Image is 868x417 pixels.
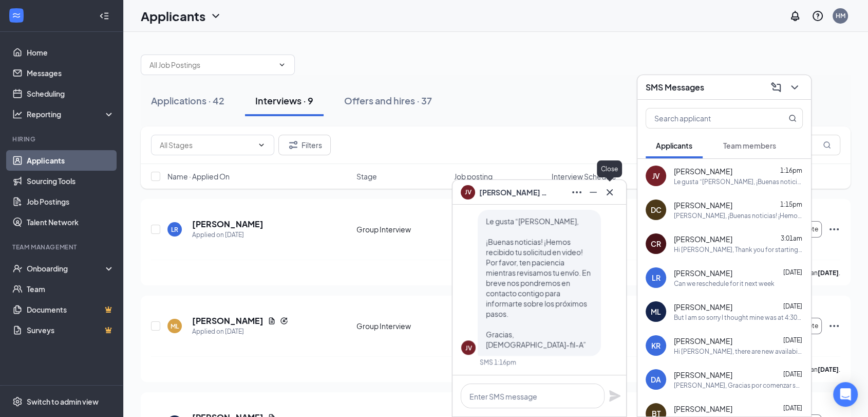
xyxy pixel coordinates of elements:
a: SurveysCrown [27,320,115,340]
input: Search applicant [646,108,768,128]
svg: MagnifyingGlass [823,141,831,149]
div: Can we reschedule for it next week [674,279,775,288]
a: DocumentsCrown [27,299,115,320]
div: Hiring [12,135,112,143]
a: Talent Network [27,212,115,232]
div: SMS 1:16pm [480,358,516,367]
svg: ChevronDown [257,141,266,149]
div: [PERSON_NAME], ¡Buenas noticias! ¡Hemos recibido tu solicitud en video! Por favor, ten paciencia ... [674,211,803,220]
div: Reporting [27,109,115,119]
div: JV [652,171,660,181]
b: [DATE] [818,269,839,277]
svg: Minimize [587,186,599,198]
div: CR [651,239,661,249]
svg: Ellipses [828,320,840,332]
span: [DATE] [783,302,802,310]
svg: Filter [287,139,299,151]
div: ML [171,322,179,331]
div: DA [651,374,661,385]
h3: SMS Messages [646,82,704,93]
div: Applications · 42 [151,94,224,107]
svg: Notifications [789,10,801,22]
div: Offers and hires · 37 [344,94,432,107]
span: 3:01am [781,234,802,242]
button: Filter Filters [278,135,331,155]
svg: Analysis [12,109,23,119]
input: All Stages [160,139,253,151]
button: ChevronDown [786,79,803,96]
b: [DATE] [818,366,839,373]
a: Applicants [27,150,115,171]
div: Hi [PERSON_NAME], Thank you for starting your application with [DEMOGRAPHIC_DATA]-fil-[PERSON_NAM... [674,245,803,254]
div: ML [651,306,661,317]
div: KR [651,340,661,351]
div: JV [465,343,472,352]
span: 1:16pm [780,167,802,174]
span: [PERSON_NAME] [674,268,732,278]
button: ComposeMessage [768,79,784,96]
svg: Ellipses [571,186,583,198]
svg: ChevronDown [788,81,801,94]
div: LR [652,273,661,283]
div: HM [836,11,845,20]
a: Team [27,279,115,299]
span: Team members [723,141,776,150]
span: [DATE] [783,404,802,412]
div: Applied on [DATE] [192,230,263,240]
svg: Cross [603,186,616,198]
div: DC [651,205,662,215]
svg: Reapply [280,317,288,325]
div: Applied on [DATE] [192,327,288,337]
svg: UserCheck [12,263,23,274]
button: Ellipses [569,184,585,201]
span: Stage [356,171,377,182]
button: Minimize [585,184,601,201]
span: Name · Applied On [167,171,230,182]
div: Le gusta “[PERSON_NAME], ¡Buenas noticias! ¡Hemos recibido tu solicitud en video! Por favor, ten ... [674,177,803,186]
span: [DATE] [783,370,802,378]
svg: Settings [12,396,23,407]
div: Onboarding [27,263,106,274]
svg: Ellipses [828,223,840,235]
span: [PERSON_NAME] [674,302,732,312]
span: 1:15pm [780,201,802,208]
svg: ChevronDown [210,10,222,22]
div: Open Intercom Messenger [833,382,858,407]
span: [PERSON_NAME] [674,200,732,210]
a: Messages [27,63,115,83]
span: [PERSON_NAME] Ventura [479,187,551,198]
span: [DATE] [783,268,802,276]
svg: MagnifyingGlass [788,114,797,122]
a: Scheduling [27,83,115,104]
span: Job posting [454,171,493,182]
a: Home [27,42,115,63]
svg: ComposeMessage [770,81,782,94]
span: [PERSON_NAME] [674,336,732,346]
button: Cross [601,184,618,201]
a: Job Postings [27,191,115,212]
div: Close [597,160,622,177]
h5: [PERSON_NAME] [192,219,263,230]
div: Group Interview [356,321,448,331]
div: LR [171,225,178,234]
div: Group Interview [356,224,448,234]
h5: [PERSON_NAME] [192,315,263,327]
span: Le gusta “[PERSON_NAME], ¡Buenas noticias! ¡Hemos recibido tu solicitud en video! Por favor, ten ... [486,216,591,349]
h1: Applicants [141,7,205,25]
a: Sourcing Tools [27,171,115,191]
input: All Job Postings [149,59,274,70]
div: Interviews · 9 [255,94,313,107]
span: [PERSON_NAME] [674,234,732,244]
div: Switch to admin view [27,396,99,407]
div: Team Management [12,243,112,251]
span: Interview Schedule [552,171,616,182]
svg: Plane [609,390,621,402]
div: But I am so sorry I thought mine was at 4:30-5 [674,313,803,322]
svg: WorkstreamLogo [11,10,22,21]
span: [PERSON_NAME] [674,404,732,414]
div: Hi [PERSON_NAME], there are new availabilities for an interview. This is a reminder to schedule y... [674,347,803,356]
span: [DATE] [783,336,802,344]
span: Applicants [656,141,692,150]
span: [PERSON_NAME] [674,166,732,176]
